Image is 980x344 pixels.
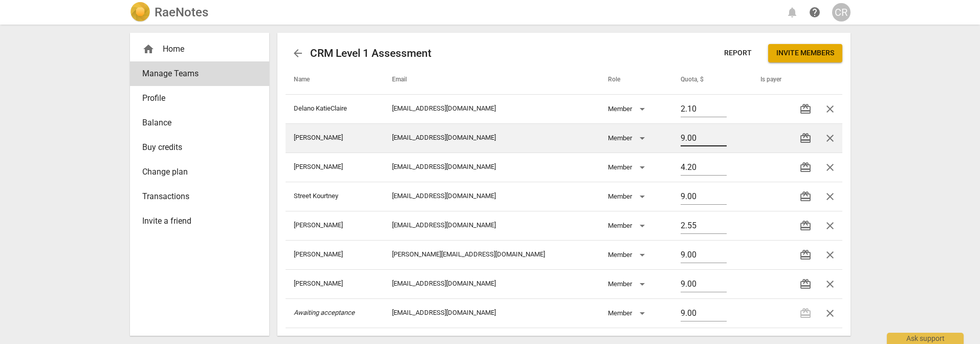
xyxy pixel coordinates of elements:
span: redeem [799,190,812,203]
td: [EMAIL_ADDRESS][DOMAIN_NAME] [384,269,600,298]
div: Member [608,188,648,205]
span: redeem [799,278,812,290]
span: redeem [799,161,812,174]
button: Transfer credits [793,184,818,209]
div: Ask support [887,333,964,344]
span: Invite members [776,48,834,58]
div: Member [608,276,648,292]
span: Profile [142,92,249,104]
button: Invite members [768,44,842,62]
td: Street Kourtney [286,182,384,211]
span: Report [724,48,752,58]
td: [EMAIL_ADDRESS][DOMAIN_NAME] [384,153,600,182]
span: redeem [799,103,812,115]
a: Change plan [130,160,269,184]
button: Transfer credits [793,155,818,180]
button: Report [716,44,760,62]
td: [EMAIL_ADDRESS][DOMAIN_NAME] [384,123,600,153]
td: [PERSON_NAME] [286,269,384,298]
div: Member [608,101,648,117]
span: close [824,190,836,203]
span: Email [392,76,419,84]
span: redeem [799,249,812,261]
button: Transfer credits [793,272,818,296]
td: [PERSON_NAME] [286,240,384,269]
span: Manage Teams [142,68,249,80]
div: Home [142,43,249,55]
span: close [824,278,836,290]
button: Transfer credits [793,243,818,267]
a: Transactions [130,184,269,209]
span: arrow_back [292,47,304,59]
span: close [824,132,836,144]
span: Balance [142,117,249,129]
img: Logo [130,2,150,23]
span: Role [608,76,633,84]
div: Home [130,37,269,61]
span: Transactions [142,190,249,203]
a: LogoRaeNotes [130,2,208,23]
a: Help [805,3,824,21]
button: CR [832,3,851,21]
div: Member [608,130,648,146]
div: Member [608,159,648,176]
h2: CRM Level 1 Assessment [310,47,431,60]
span: Name [294,76,322,84]
span: Buy credits [142,141,249,154]
a: Profile [130,86,269,111]
div: Member [608,247,648,263]
span: home [142,43,155,55]
span: close [824,249,836,261]
span: close [824,307,836,319]
span: Quota, $ [681,76,716,84]
span: Change plan [142,166,249,178]
button: Transfer credits [793,126,818,150]
td: [PERSON_NAME] [286,211,384,240]
a: Invite a friend [130,209,269,233]
a: Manage Teams [130,61,269,86]
td: [EMAIL_ADDRESS][DOMAIN_NAME] [384,211,600,240]
span: redeem [799,132,812,144]
button: Transfer credits [793,213,818,238]
span: close [824,220,836,232]
div: Member [608,218,648,234]
span: Invite a friend [142,215,249,227]
h2: RaeNotes [155,5,208,19]
td: [EMAIL_ADDRESS][DOMAIN_NAME] [384,94,600,123]
td: [PERSON_NAME] [286,153,384,182]
a: Buy credits [130,135,269,160]
td: [EMAIL_ADDRESS][DOMAIN_NAME] [384,298,600,328]
div: Member [608,305,648,321]
td: [PERSON_NAME][EMAIL_ADDRESS][DOMAIN_NAME] [384,240,600,269]
button: Transfer credits [793,97,818,121]
a: Balance [130,111,269,135]
span: close [824,161,836,174]
th: Is payer [752,66,785,94]
td: Delano KatieClaire [286,94,384,123]
span: close [824,103,836,115]
span: help [809,6,821,18]
td: [EMAIL_ADDRESS][DOMAIN_NAME] [384,182,600,211]
i: Awaiting acceptance [294,309,355,316]
td: [PERSON_NAME] [286,123,384,153]
span: redeem [799,220,812,232]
